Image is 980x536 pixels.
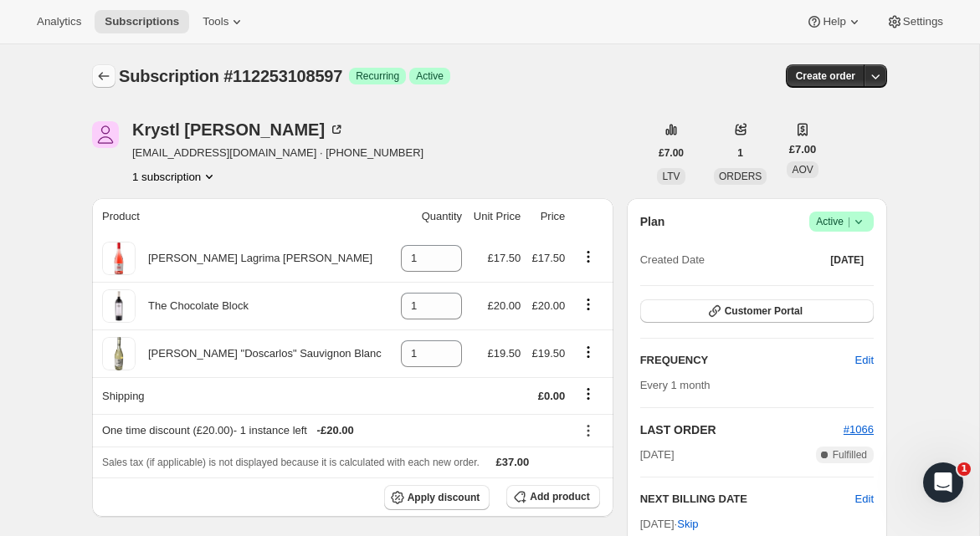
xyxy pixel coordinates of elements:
[92,64,115,88] button: Subscriptions
[823,15,845,28] span: Help
[496,456,530,468] span: £37.00
[789,141,817,158] span: £7.00
[816,213,867,230] span: Active
[923,462,963,503] iframe: Intercom live chat
[408,491,480,504] span: Apply discount
[640,518,699,530] span: [DATE] ·
[727,141,753,165] button: 1
[27,10,91,33] button: Analytics
[640,491,855,508] h2: NEXT BILLING DATE
[575,343,602,361] button: Product actions
[102,289,136,323] img: product img
[92,121,119,148] span: Krystl Francis
[796,10,872,33] button: Help
[575,248,602,266] button: Product actions
[649,141,694,165] button: £7.00
[737,146,743,160] span: 1
[833,448,867,462] span: Fulfilled
[640,252,705,268] span: Created Date
[487,252,521,264] span: £17.50
[855,491,874,508] button: Edit
[416,69,444,83] span: Active
[506,485,599,508] button: Add product
[725,304,803,318] span: Customer Portal
[830,253,864,267] span: [DATE]
[136,250,372,267] div: [PERSON_NAME] Lagrima [PERSON_NAME]
[102,422,565,439] div: One time discount (£20.00) - 1 instance left
[119,67,342,85] span: Subscription #112253108597
[575,295,602,314] button: Product actions
[844,423,874,436] a: #1066
[640,447,675,463] span: [DATE]
[394,198,467,235] th: Quantity
[203,15,228,28] span: Tools
[719,171,762,182] span: ORDERS
[796,69,855,83] span: Create order
[132,121,345,138] div: Krystl [PERSON_NAME]
[136,298,249,314] div: The Chocolate Block
[659,146,684,160] span: £7.00
[575,385,602,403] button: Shipping actions
[538,390,566,402] span: £0.00
[640,213,665,230] h2: Plan
[467,198,526,235] th: Unit Price
[95,10,189,33] button: Subscriptions
[662,171,680,182] span: LTV
[786,64,865,88] button: Create order
[532,299,566,312] span: £20.00
[356,69,399,83] span: Recurring
[102,242,136,275] img: product img
[640,421,844,438] h2: LAST ORDER
[844,421,874,438] button: #1066
[384,485,490,510] button: Apply discount
[487,347,521,360] span: £19.50
[132,145,423,161] span: [EMAIL_ADDRESS][DOMAIN_NAME] · [PHONE_NUMBER]
[903,15,943,28] span: Settings
[532,252,566,264] span: £17.50
[820,248,874,272] button: [DATE]
[532,347,566,360] span: £19.50
[845,347,884,374] button: Edit
[526,198,570,235] th: Price
[102,337,136,370] img: product img
[640,352,855,369] h2: FREQUENCY
[37,15,81,28] span: Analytics
[855,352,874,369] span: Edit
[132,168,218,185] button: Product actions
[92,377,394,414] th: Shipping
[677,516,698,533] span: Skip
[136,345,382,362] div: [PERSON_NAME] "Doscarlos" Sauvignon Blanc
[317,422,354,439] span: - £20.00
[876,10,953,33] button: Settings
[848,215,850,228] span: |
[640,379,711,391] span: Every 1 month
[102,457,480,468] span: Sales tax (if applicable) is not displayed because it is calculated with each new order.
[530,490,589,503] span: Add product
[957,462,971,476] span: 1
[792,164,813,176] span: AOV
[487,299,521,312] span: £20.00
[640,299,874,323] button: Customer Portal
[92,198,394,235] th: Product
[192,10,255,33] button: Tools
[105,15,179,28] span: Subscriptions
